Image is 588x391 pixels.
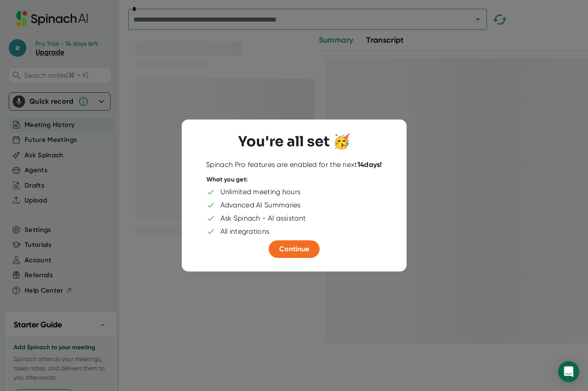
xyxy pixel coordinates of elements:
b: 14 days! [357,160,382,168]
div: Ask Spinach - AI assistant [220,214,306,223]
div: What you get: [206,175,248,183]
div: Open Intercom Messenger [558,361,579,382]
h3: You're all set 🥳 [238,133,350,150]
div: All integrations [220,227,270,236]
div: Unlimited meeting hours [220,188,301,196]
div: Spinach Pro features are enabled for the next [206,160,382,169]
div: Advanced AI Summaries [220,201,301,210]
span: Continue [279,245,309,253]
button: Continue [269,240,320,258]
